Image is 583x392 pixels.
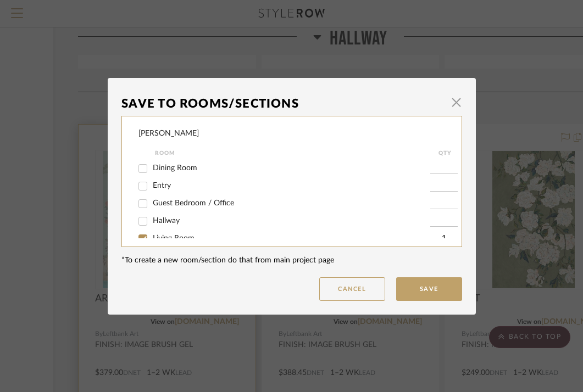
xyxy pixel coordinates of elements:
[153,164,197,172] span: Dining Room
[155,147,430,160] div: Room
[396,277,462,301] button: Save
[153,199,234,207] span: Guest Bedroom / Office
[446,92,468,114] button: Close
[121,255,462,266] div: *To create a new room/section do that from main project page
[121,92,446,116] div: Save To Rooms/Sections
[138,128,199,139] div: [PERSON_NAME]
[153,182,171,189] span: Entry
[153,217,180,225] span: Hallway
[153,234,195,242] span: Living Room
[319,277,385,301] button: Cancel
[430,147,460,160] div: QTY
[121,92,462,116] dialog-header: Save To Rooms/Sections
